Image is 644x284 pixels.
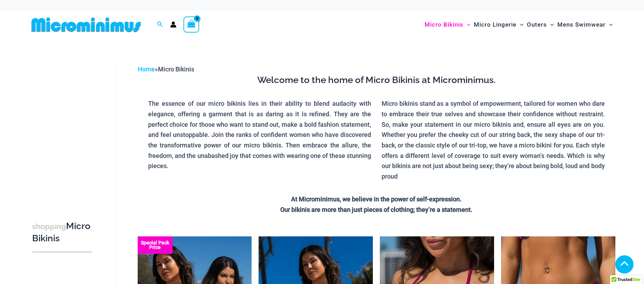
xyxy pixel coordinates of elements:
[474,16,516,34] span: Micro Lingerie
[32,222,66,231] span: shopping
[280,206,472,213] strong: Our bikinis are more than just pieces of clothing; they’re a statement.
[32,58,95,199] iframe: TrustedSite Certified
[557,16,606,34] span: Mens Swimwear
[472,14,525,35] a: Micro LingerieMenu ToggleMenu Toggle
[157,20,163,29] a: Search icon link
[138,65,194,73] span: »
[148,98,371,171] p: The essence of our micro bikinis lies in their ability to blend audacity with elegance, offering ...
[463,16,470,34] span: Menu Toggle
[425,16,463,34] span: Micro Bikinis
[158,65,194,73] span: Micro Bikinis
[382,98,605,182] p: Micro bikinis stand as a symbol of empowerment, tailored for women who dare to embrace their true...
[516,16,523,34] span: Menu Toggle
[29,17,144,33] img: MM SHOP LOGO FLAT
[291,195,462,203] strong: At Microminimus, we believe in the power of self-expression.
[422,13,616,36] nav: Site Navigation
[525,14,556,35] a: OutersMenu ToggleMenu Toggle
[547,16,554,34] span: Menu Toggle
[183,16,200,33] a: View Shopping Cart, empty
[138,65,155,73] a: Home
[556,14,614,35] a: Mens SwimwearMenu ToggleMenu Toggle
[527,16,547,34] span: Outers
[138,241,173,250] b: Special Pack Price
[170,21,176,28] a: Account icon link
[423,14,472,35] a: Micro BikinisMenu ToggleMenu Toggle
[143,74,610,86] h3: Welcome to the home of Micro Bikinis at Microminimus.
[32,220,92,244] h3: Micro Bikinis
[606,16,613,34] span: Menu Toggle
